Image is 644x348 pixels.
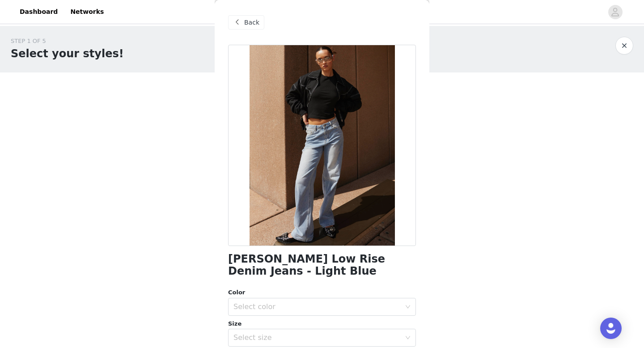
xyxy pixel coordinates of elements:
[14,2,63,22] a: Dashboard
[228,253,416,277] h1: [PERSON_NAME] Low Rise Denim Jeans - Light Blue
[405,335,411,341] i: icon: down
[611,5,619,19] div: avatar
[228,319,416,328] div: Size
[233,333,401,342] div: Select size
[11,46,124,62] h1: Select your styles!
[11,37,124,46] div: STEP 1 OF 5
[600,318,622,339] div: Open Intercom Messenger
[244,18,259,27] span: Back
[65,2,109,22] a: Networks
[228,288,416,297] div: Color
[233,302,401,311] div: Select color
[405,304,411,310] i: icon: down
